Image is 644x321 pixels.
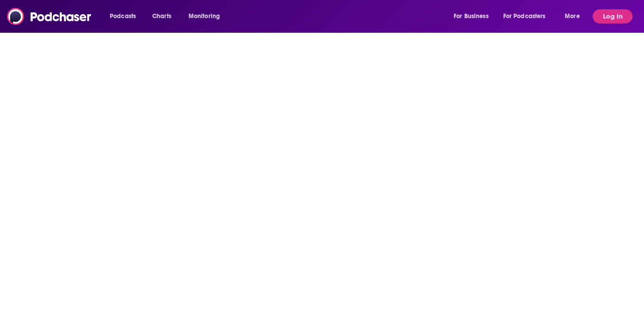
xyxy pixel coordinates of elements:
span: Monitoring [189,10,220,23]
img: Podchaser - Follow, Share and Rate Podcasts [7,8,92,25]
span: More [565,10,580,23]
span: Charts [152,10,171,23]
button: open menu [497,9,559,23]
button: open menu [559,9,591,23]
button: open menu [104,9,147,23]
span: For Business [454,10,489,23]
button: Log In [593,9,632,23]
a: Charts [147,9,177,23]
span: Podcasts [110,10,136,23]
span: For Podcasters [503,10,546,23]
button: open menu [447,9,500,23]
button: open menu [182,9,231,23]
